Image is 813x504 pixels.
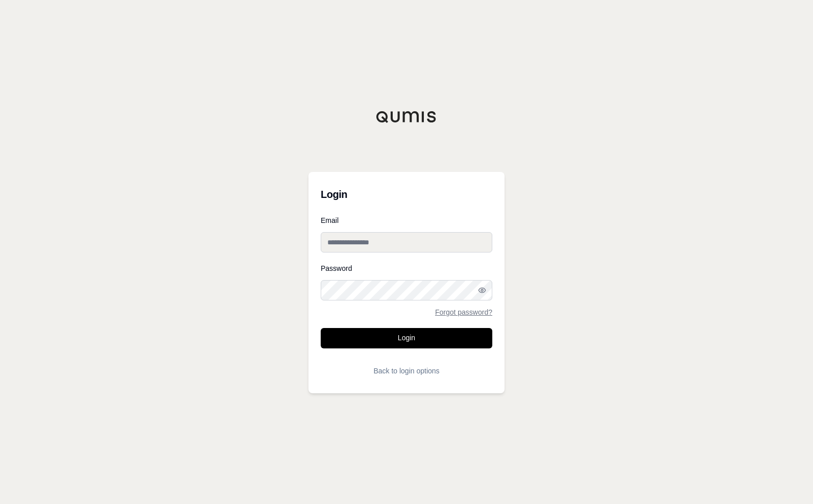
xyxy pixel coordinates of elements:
img: Qumis [376,111,437,123]
button: Back to login options [321,361,492,381]
label: Email [321,217,492,224]
label: Password [321,265,492,272]
h3: Login [321,184,492,205]
button: Login [321,328,492,348]
a: Forgot password? [435,309,492,316]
